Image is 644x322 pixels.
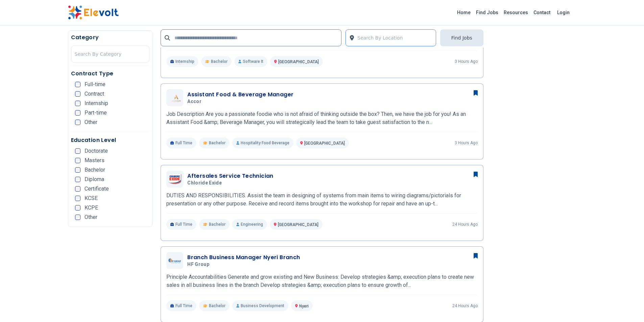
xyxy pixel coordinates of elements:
[473,7,501,18] a: Find Jobs
[209,140,225,146] span: Bachelor
[71,70,150,78] h5: Contract Type
[232,300,288,311] p: Business Development
[440,29,483,46] button: Find Jobs
[85,101,108,106] span: Internship
[166,89,478,148] a: AccorAssistant Food & Beverage ManagerAccorJob Description Are you a passionate foodie who is not...
[75,82,80,87] input: Full-time
[166,219,196,230] p: Full Time
[166,252,478,311] a: HF GroupBranch Business Manager Nyeri BranchHF GroupPrinciple Accountabilities Generate and grow ...
[454,7,473,18] a: Home
[75,110,80,116] input: Part-time
[166,138,196,148] p: Full Time
[187,253,300,262] h3: Branch Business Manager Nyeri Branch
[85,158,104,163] span: Masters
[187,180,222,186] span: Chloride Exide
[85,148,108,154] span: Doctorate
[85,215,97,220] span: Other
[85,91,104,97] span: Contract
[75,120,80,125] input: Other
[75,91,80,97] input: Contract
[68,5,119,20] img: Elevolt
[553,6,574,19] a: Login
[85,167,105,173] span: Bachelor
[75,177,80,182] input: Diploma
[85,186,109,192] span: Certificate
[187,172,273,180] h3: Aftersales Service Technician
[610,290,644,322] iframe: Chat Widget
[278,59,319,64] span: [GEOGRAPHIC_DATA]
[75,205,80,210] input: KCPE
[75,148,80,154] input: Doctorate
[75,186,80,192] input: Certificate
[211,59,228,64] span: Bachelor
[299,304,309,308] span: Nyeri
[232,138,293,148] p: Hospitality Food Beverage
[232,219,267,230] p: Engineering
[209,222,225,227] span: Bachelor
[166,300,196,311] p: Full Time
[278,222,318,227] span: [GEOGRAPHIC_DATA]
[85,177,104,182] span: Diploma
[85,110,107,116] span: Part-time
[531,7,553,18] a: Contact
[75,167,80,173] input: Bachelor
[85,82,105,87] span: Full-time
[501,7,531,18] a: Resources
[75,158,80,163] input: Masters
[187,91,293,99] h3: Assistant Food & Beverage Manager
[75,101,80,106] input: Internship
[452,222,478,227] p: 24 hours ago
[209,303,225,308] span: Bachelor
[234,56,267,67] p: Software It
[187,262,209,268] span: HF Group
[304,141,345,146] span: [GEOGRAPHIC_DATA]
[455,140,478,146] p: 3 hours ago
[85,205,98,210] span: KCPE
[166,192,478,208] p: DUTIES AND RESPONSIBILITIES. Assist the team in designing of systems from main items to wiring di...
[75,196,80,201] input: KCSE
[168,174,182,185] img: Chloride Exide
[75,215,80,220] input: Other
[168,94,182,102] img: Accor
[166,56,198,67] p: Internship
[455,59,478,64] p: 3 hours ago
[85,196,98,201] span: KCSE
[166,110,478,126] p: Job Description Are you a passionate foodie who is not afraid of thinking outside the box? Then, ...
[166,171,478,230] a: Chloride ExideAftersales Service TechnicianChloride ExideDUTIES AND RESPONSIBILITIES. Assist the ...
[71,136,150,144] h5: Education Level
[168,258,182,263] img: HF Group
[85,120,97,125] span: Other
[166,273,478,289] p: Principle Accountabilities Generate and grow existing and New Business: Develop strategies &amp; ...
[71,33,150,42] h5: Category
[452,303,478,308] p: 24 hours ago
[187,99,201,105] span: Accor
[492,30,576,233] iframe: Advertisement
